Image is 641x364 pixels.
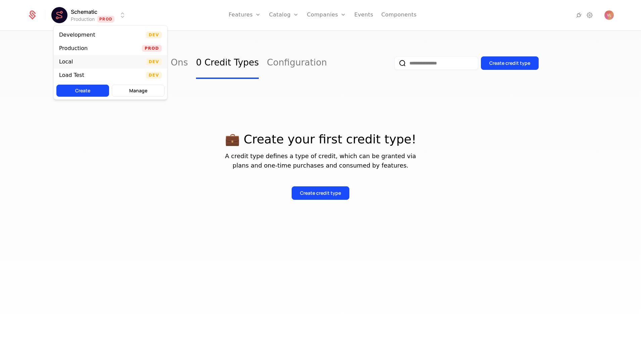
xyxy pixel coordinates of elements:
[59,73,84,78] div: Load Test
[59,46,88,51] div: Production
[142,45,162,52] span: Prod
[112,85,164,97] button: Manage
[146,72,162,79] span: Dev
[146,32,162,38] span: Dev
[59,59,73,64] div: Local
[59,32,95,38] div: Development
[56,85,109,97] button: Create
[53,25,167,100] div: Select environment
[146,58,162,65] span: Dev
